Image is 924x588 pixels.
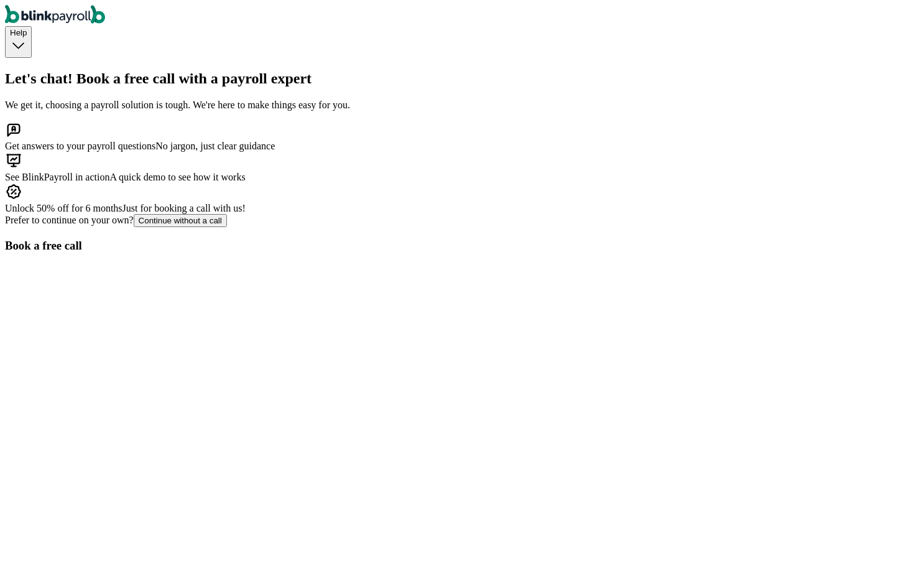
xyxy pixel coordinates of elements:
[5,70,919,87] h2: Let's chat! Book a free call with a payroll expert
[5,100,919,111] p: We get it, choosing a payroll solution is tough. We're here to make things easy for you.
[10,28,27,37] span: Help
[5,141,155,151] span: Get answers to your payroll questions
[109,172,245,182] span: A quick demo to see how it works
[862,528,924,588] iframe: Chat Widget
[5,26,32,58] button: Help
[5,172,109,182] span: See BlinkPayroll in action
[5,239,919,253] h3: Book a free call
[5,5,919,26] nav: Global
[122,203,246,213] span: Just for booking a call with us!
[5,215,134,225] span: Prefer to continue on your own?
[139,216,222,225] div: Continue without a call
[5,203,122,213] span: Unlock 50% off for 6 months
[155,141,275,151] span: No jargon, just clear guidance
[134,214,227,227] button: Continue without a call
